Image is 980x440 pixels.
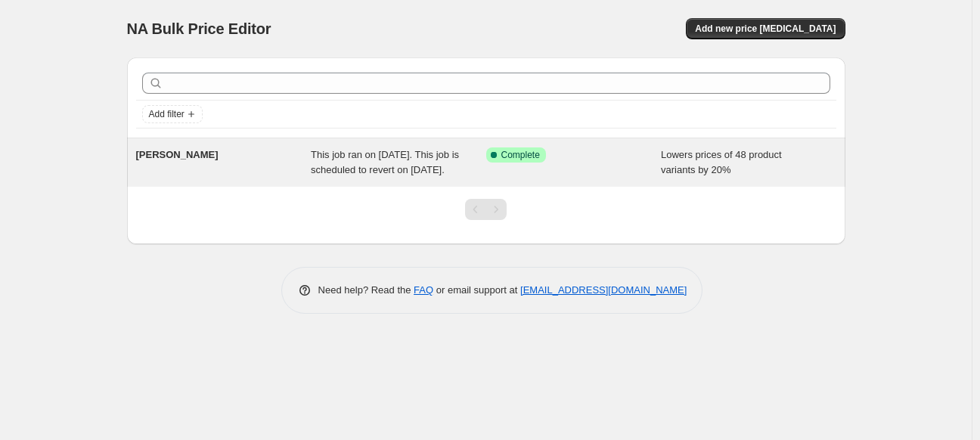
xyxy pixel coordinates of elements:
[414,284,433,296] a: FAQ
[465,199,507,220] nav: Pagination
[686,18,845,39] button: Add new price [MEDICAL_DATA]
[142,105,203,123] button: Add filter
[501,149,540,161] span: Complete
[433,284,520,296] span: or email support at
[149,108,185,120] span: Add filter
[661,149,782,175] span: Lowers prices of 48 product variants by 20%
[136,149,219,160] span: [PERSON_NAME]
[311,149,459,175] span: This job ran on [DATE]. This job is scheduled to revert on [DATE].
[318,284,414,296] span: Need help? Read the
[695,23,836,35] span: Add new price [MEDICAL_DATA]
[127,20,271,37] span: NA Bulk Price Editor
[520,284,687,296] a: [EMAIL_ADDRESS][DOMAIN_NAME]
